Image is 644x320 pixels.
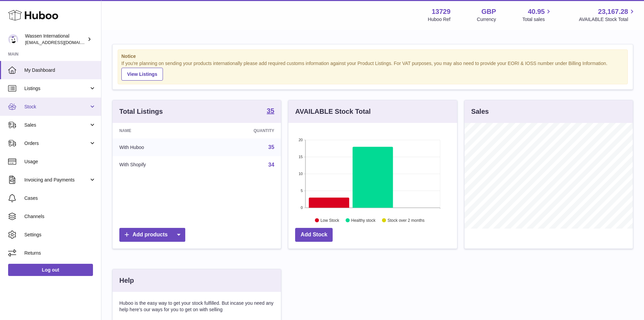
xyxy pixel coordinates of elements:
div: If you're planning on sending your products internationally please add required customs informati... [121,60,624,81]
strong: 13729 [432,7,451,16]
a: Add Stock [295,228,333,242]
img: internationalsupplychain@wassen.com [8,34,18,44]
text: 0 [301,206,303,210]
span: Listings [24,85,89,92]
a: View Listings [121,68,163,81]
span: Invoicing and Payments [24,177,89,183]
span: Cases [24,195,96,201]
div: Currency [477,16,496,23]
div: Wassen International [25,33,86,46]
span: Returns [24,250,96,256]
h3: AVAILABLE Stock Total [295,107,371,116]
p: Huboo is the easy way to get your stock fulfilled. But incase you need any help here's our ways f... [119,300,274,313]
th: Quantity [204,123,281,138]
span: Sales [24,122,89,128]
a: 34 [268,162,275,168]
span: Orders [24,140,89,147]
strong: 35 [267,107,274,114]
a: Add products [119,228,185,242]
span: Total sales [522,16,552,23]
span: 40.95 [528,7,545,16]
strong: Notice [121,53,624,60]
a: 40.95 Total sales [522,7,552,23]
span: Channels [24,213,96,220]
text: Stock over 2 months [388,218,425,222]
text: Healthy stock [351,218,376,222]
div: Huboo Ref [428,16,451,23]
span: My Dashboard [24,67,96,73]
a: 23,167.28 AVAILABLE Stock Total [579,7,636,23]
a: Log out [8,264,93,276]
td: With Shopify [113,156,204,174]
strong: GBP [481,7,496,16]
text: 10 [299,172,303,176]
text: 15 [299,155,303,159]
span: Usage [24,158,96,165]
span: 23,167.28 [598,7,628,16]
h3: Sales [471,107,489,116]
span: Stock [24,104,89,110]
text: 5 [301,189,303,193]
text: Low Stock [320,218,339,222]
span: [EMAIL_ADDRESS][DOMAIN_NAME] [25,40,99,45]
span: Settings [24,232,96,238]
text: 20 [299,138,303,142]
h3: Help [119,276,134,285]
th: Name [113,123,204,138]
h3: Total Listings [119,107,163,116]
a: 35 [267,107,274,115]
td: With Huboo [113,138,204,156]
a: 35 [268,144,275,150]
span: AVAILABLE Stock Total [579,16,636,23]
